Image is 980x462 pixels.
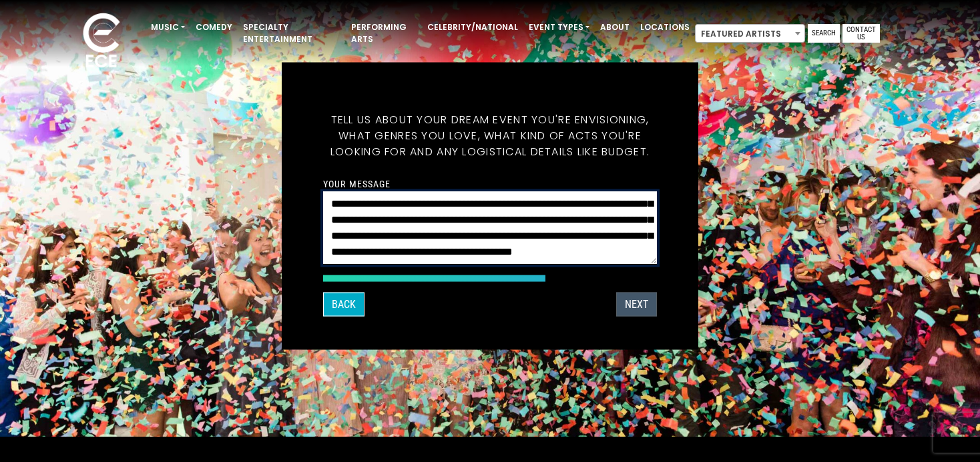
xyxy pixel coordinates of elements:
[808,24,840,43] a: Search
[323,177,391,189] label: Your message
[523,16,595,39] a: Event Types
[323,95,657,175] h5: Tell us about your dream event you're envisioning, what genres you love, what kind of acts you're...
[323,292,364,316] button: Back
[616,292,657,316] button: NEXT
[422,16,523,39] a: Celebrity/National
[696,25,804,43] span: Featured Artists
[635,16,695,39] a: Locations
[68,9,135,74] img: ece_new_logo_whitev2-1.png
[238,16,346,51] a: Specialty Entertainment
[595,16,635,39] a: About
[346,16,422,51] a: Performing Arts
[842,24,880,43] a: Contact Us
[190,16,238,39] a: Comedy
[695,24,805,43] span: Featured Artists
[146,16,190,39] a: Music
